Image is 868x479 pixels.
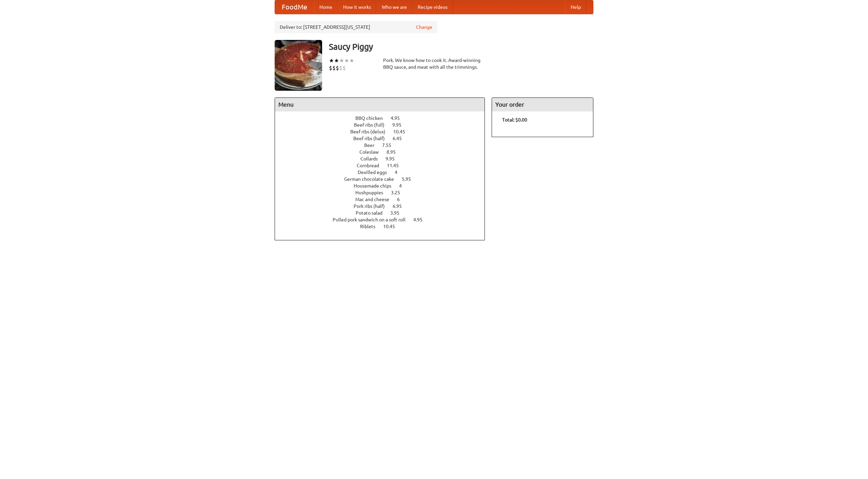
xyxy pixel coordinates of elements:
a: Housemade chips 4 [354,183,414,189]
li: $ [336,64,339,72]
a: Who we are [376,0,412,14]
span: BBQ chicken [355,115,390,121]
span: Devilled eggs [358,170,394,175]
img: angular.jpg [275,40,322,91]
span: 10.45 [383,224,402,229]
a: FoodMe [275,0,314,14]
a: Beef ribs (full) 9.95 [354,122,414,128]
span: 4 [399,183,409,189]
span: 4.95 [413,217,429,222]
span: 6.95 [393,203,409,209]
a: Beer 7.55 [364,143,404,148]
span: 5.95 [402,176,418,182]
li: ★ [349,57,354,64]
a: Beef ribs (delux) 10.45 [350,129,418,134]
span: 6.45 [393,136,409,141]
span: Collards [360,156,384,161]
a: Beef ribs (half) 6.45 [353,136,414,141]
span: German chocolate cake [344,176,401,182]
span: Beef ribs (full) [354,122,391,128]
li: $ [342,64,346,72]
span: Cornbread [357,163,386,168]
h4: Menu [275,98,485,111]
span: 7.55 [382,143,398,148]
div: Deliver to: [STREET_ADDRESS][US_STATE] [275,21,437,33]
span: Pulled pork sandwich on a soft roll [333,217,412,222]
span: Coleslaw [359,149,386,155]
a: Change [416,24,432,30]
span: Hushpuppies [355,190,390,195]
h4: Your order [492,98,593,111]
span: Beef ribs (half) [353,136,392,141]
a: German chocolate cake 5.95 [344,176,423,182]
span: Beer [364,143,381,148]
span: Beef ribs (delux) [350,129,392,134]
a: How it works [338,0,376,14]
a: Help [565,0,586,14]
span: 9.95 [392,122,408,128]
li: ★ [334,57,339,64]
span: 8.95 [387,149,402,155]
span: 4.95 [391,115,407,121]
a: Hushpuppies 3.25 [355,190,413,195]
a: Pulled pork sandwich on a soft roll 4.95 [333,217,435,222]
span: Mac and cheese [355,197,396,202]
div: Pork. We know how to cook it. Award-winning BBQ sauce, and meat with all the trimmings. [383,57,485,70]
span: 10.45 [393,129,412,134]
span: 3.95 [390,210,406,216]
span: Riblets [360,224,382,229]
a: Home [314,0,338,14]
li: $ [329,64,332,72]
li: ★ [329,57,334,64]
span: 6 [397,197,407,202]
a: BBQ chicken 4.95 [355,115,412,121]
a: Mac and cheese 6 [355,197,412,202]
li: ★ [344,57,349,64]
li: ★ [339,57,344,64]
span: 9.95 [386,156,401,161]
a: Coleslaw 8.95 [359,149,408,155]
a: Riblets 10.45 [360,224,408,229]
span: 4 [395,170,404,175]
li: $ [332,64,336,72]
span: Housemade chips [354,183,398,189]
a: Pork ribs (half) 6.95 [354,203,414,209]
a: Collards 9.95 [360,156,407,161]
span: 11.45 [387,163,406,168]
a: Cornbread 11.45 [357,163,411,168]
b: Total: $0.00 [502,117,527,123]
a: Potato salad 3.95 [356,210,412,216]
a: Devilled eggs 4 [358,170,410,175]
span: Pork ribs (half) [354,203,392,209]
a: Recipe videos [412,0,453,14]
span: Potato salad [356,210,389,216]
span: 3.25 [391,190,407,195]
h3: Saucy Piggy [329,40,593,53]
li: $ [339,64,342,72]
